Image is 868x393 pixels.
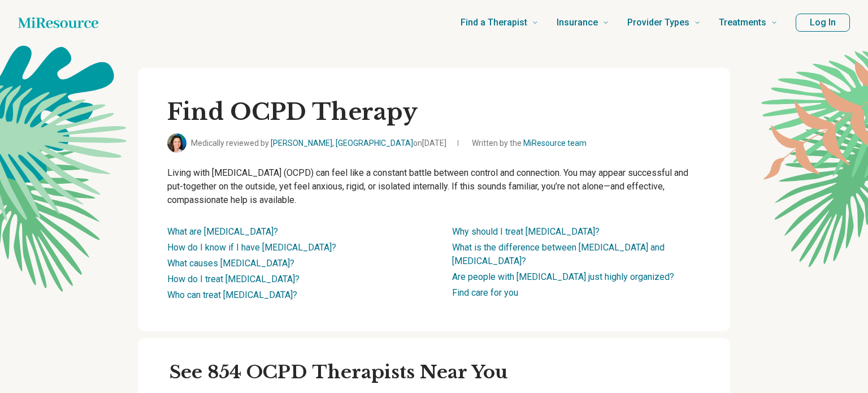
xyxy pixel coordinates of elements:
[167,290,297,300] a: Who can treat [MEDICAL_DATA]?
[167,242,336,253] a: How do I know if I have [MEDICAL_DATA]?
[472,137,587,149] span: Written by the
[523,139,587,148] a: MiResource team
[170,361,717,385] h2: See 854 OCPD Therapists Near You
[413,139,446,148] span: on [DATE]
[796,14,850,32] button: Log In
[461,15,527,31] span: Find a Therapist
[719,15,766,31] span: Treatments
[452,242,665,266] a: What is the difference between [MEDICAL_DATA] and [MEDICAL_DATA]?
[167,166,701,207] p: Living with [MEDICAL_DATA] (OCPD) can feel like a constant battle between control and connection....
[167,226,278,237] a: What are [MEDICAL_DATA]?
[452,271,674,282] a: Are people with [MEDICAL_DATA] just highly organized?
[18,11,98,34] a: Home page
[167,97,701,127] h1: Find OCPD Therapy
[452,287,518,298] a: Find care for you
[167,274,300,284] a: How do I treat [MEDICAL_DATA]?
[557,15,598,31] span: Insurance
[452,226,600,237] a: Why should I treat [MEDICAL_DATA]?
[627,15,689,31] span: Provider Types
[167,258,294,269] a: What causes [MEDICAL_DATA]?
[191,137,446,149] span: Medically reviewed by
[271,139,413,148] a: [PERSON_NAME], [GEOGRAPHIC_DATA]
